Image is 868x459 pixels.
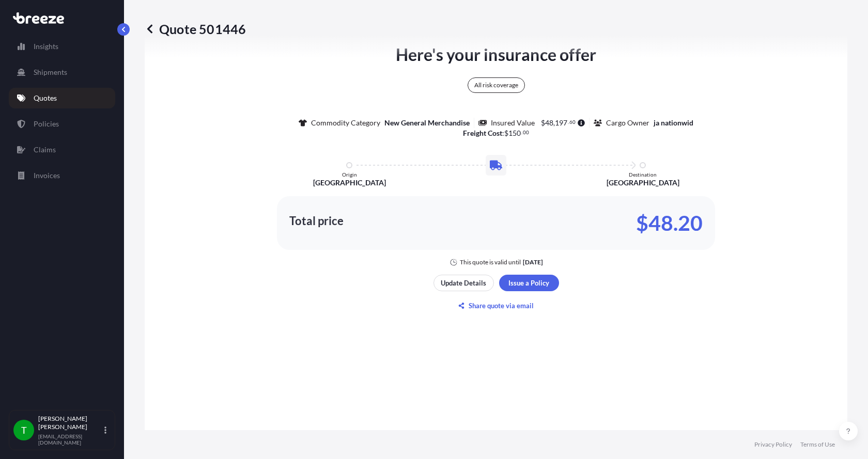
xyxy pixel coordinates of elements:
[541,119,545,126] span: $
[311,118,380,128] p: Commodity Category
[499,275,559,291] button: Issue a Policy
[34,41,58,52] p: Insights
[9,62,115,83] a: Shipments
[34,93,57,103] p: Quotes
[463,129,502,137] b: Freight Cost
[545,119,553,126] span: 48
[9,114,115,134] a: Policies
[38,433,102,446] p: [EMAIL_ADDRESS][DOMAIN_NAME]
[9,36,115,57] a: Insights
[145,21,246,37] p: Quote 501446
[9,139,115,160] a: Claims
[754,440,792,449] a: Privacy Policy
[800,440,835,449] a: Terms of Use
[469,300,534,311] p: Share quote via email
[523,258,543,266] p: [DATE]
[629,171,657,178] p: Destination
[384,118,470,128] p: New General Merchandise
[38,415,102,431] p: [PERSON_NAME] [PERSON_NAME]
[433,275,494,291] button: Update Details
[521,131,522,134] span: .
[460,258,521,266] p: This quote is valid until
[654,118,693,128] p: ja nationwid
[34,170,60,181] p: Invoices
[504,130,508,137] span: $
[606,118,649,128] p: Cargo Owner
[569,120,576,124] span: 60
[34,67,67,77] p: Shipments
[523,131,529,134] span: 00
[313,178,386,188] p: [GEOGRAPHIC_DATA]
[9,88,115,108] a: Quotes
[636,215,703,231] p: $48.20
[289,216,344,226] p: Total price
[508,278,549,288] p: Issue a Policy
[568,120,569,124] span: .
[34,145,56,155] p: Claims
[491,118,535,128] p: Insured Value
[468,77,525,93] div: All risk coverage
[21,425,27,435] span: T
[34,119,59,129] p: Policies
[463,128,529,138] p: :
[342,171,357,178] p: Origin
[555,119,567,126] span: 197
[508,130,521,137] span: 150
[441,278,486,288] p: Update Details
[607,178,679,188] p: [GEOGRAPHIC_DATA]
[553,119,555,126] span: ,
[433,297,559,314] button: Share quote via email
[9,165,115,186] a: Invoices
